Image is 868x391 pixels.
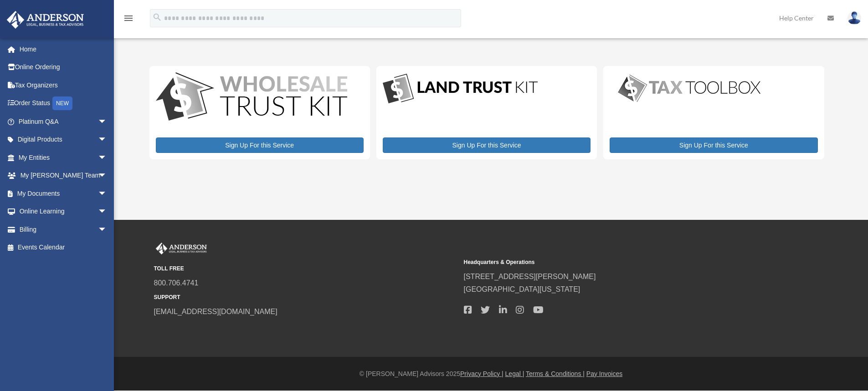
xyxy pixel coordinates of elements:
[6,76,121,94] a: Tax Organizers
[464,258,767,267] small: Headquarters & Operations
[6,112,121,131] a: Platinum Q&Aarrow_drop_down
[383,72,538,106] img: LandTrust_lgo-1.jpg
[98,203,116,221] span: arrow_drop_down
[98,148,116,167] span: arrow_drop_down
[464,285,580,293] a: [GEOGRAPHIC_DATA][US_STATE]
[6,40,121,58] a: Home
[98,167,116,185] span: arrow_drop_down
[154,308,277,315] a: [EMAIL_ADDRESS][DOMAIN_NAME]
[6,94,121,113] a: Order StatusNEW
[6,203,121,221] a: Online Learningarrow_drop_down
[123,13,134,24] i: menu
[98,220,116,239] span: arrow_drop_down
[98,184,116,203] span: arrow_drop_down
[6,239,121,257] a: Events Calendar
[6,220,121,239] a: Billingarrow_drop_down
[152,12,162,22] i: search
[154,293,457,302] small: SUPPORT
[610,72,769,104] img: taxtoolbox_new-1.webp
[526,370,585,377] a: Terms & Conditions |
[4,11,87,29] img: Anderson Advisors Platinum Portal
[6,148,121,167] a: My Entitiesarrow_drop_down
[52,96,72,110] div: NEW
[586,370,622,377] a: Pay Invoices
[154,243,209,254] img: Anderson Advisors Platinum Portal
[460,370,503,377] a: Privacy Policy |
[383,137,591,153] a: Sign Up For this Service
[98,131,116,149] span: arrow_drop_down
[6,167,121,185] a: My [PERSON_NAME] Teamarrow_drop_down
[505,370,524,377] a: Legal |
[6,58,121,76] a: Online Ordering
[847,11,861,25] img: User Pic
[610,137,817,153] a: Sign Up For this Service
[464,273,596,280] a: [STREET_ADDRESS][PERSON_NAME]
[98,112,116,131] span: arrow_drop_down
[154,279,199,287] a: 800.706.4741
[156,72,347,123] img: WS-Trust-Kit-lgo-1.jpg
[6,131,116,149] a: Digital Productsarrow_drop_down
[114,368,868,380] div: © [PERSON_NAME] Advisors 2025
[123,16,134,24] a: menu
[156,137,364,153] a: Sign Up For this Service
[6,184,121,203] a: My Documentsarrow_drop_down
[154,264,457,274] small: TOLL FREE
